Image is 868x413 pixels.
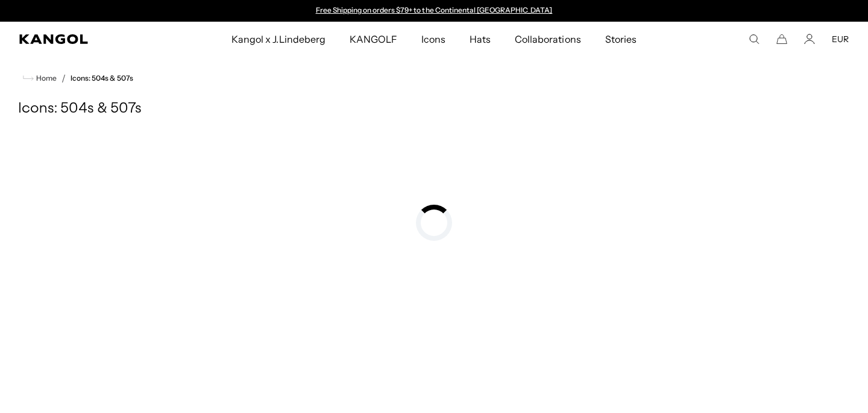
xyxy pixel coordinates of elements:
a: Kangol x J.Lindeberg [219,22,338,57]
div: 1 of 2 [310,6,558,16]
a: Home [23,73,57,84]
a: Free Shipping on orders $79+ to the Continental [GEOGRAPHIC_DATA] [316,5,553,14]
a: Account [804,34,815,45]
span: Home [34,74,57,82]
span: Collaborations [515,22,580,57]
h1: Icons: 504s & 507s [18,100,850,118]
span: Hats [470,22,491,57]
a: Stories [593,22,649,57]
span: Kangol x J.Lindeberg [231,22,325,57]
a: Icons [409,22,458,57]
button: Cart [776,34,787,45]
a: Kangol [19,34,153,44]
span: Stories [605,22,637,57]
slideshow-component: Announcement bar [310,6,558,16]
span: Icons [421,22,445,57]
div: Announcement [310,6,558,16]
span: KANGOLF [350,22,397,57]
button: EUR [832,34,849,45]
summary: Search here [749,34,759,45]
a: Icons: 504s & 507s [71,74,133,82]
a: Collaborations [503,22,593,57]
a: KANGOLF [338,22,409,57]
li: / [57,71,66,85]
a: Hats [458,22,503,57]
